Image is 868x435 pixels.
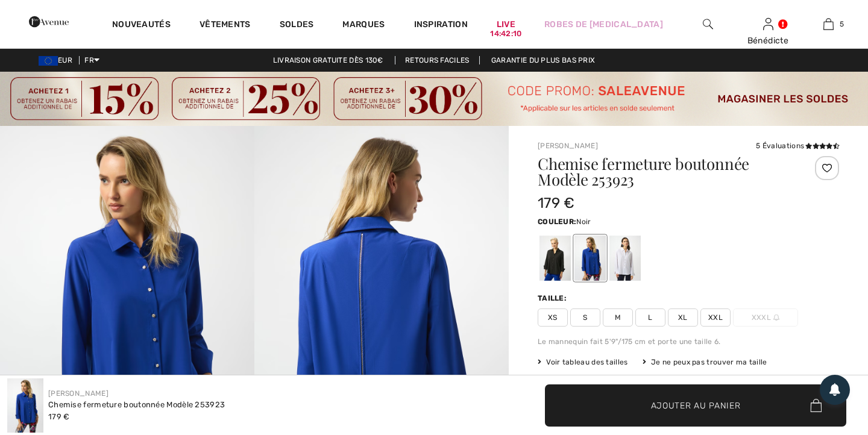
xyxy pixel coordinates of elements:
span: S [570,308,600,327]
span: EUR [39,56,77,64]
div: 14:42:10 [490,28,521,40]
img: Bag.svg [810,399,822,412]
a: 5 [799,17,858,31]
img: Euro [39,56,58,66]
span: FR [84,56,99,64]
div: Taille: [538,293,569,304]
a: Nouveautés [112,19,171,32]
span: Inspiration [414,19,468,32]
a: Vêtements [200,19,251,32]
span: Ajouter au panier [651,399,741,412]
span: 179 € [538,195,575,211]
a: Soldes [280,19,314,32]
a: [PERSON_NAME] [48,389,108,398]
div: Chemise fermeture boutonnée Modèle 253923 [48,399,225,411]
div: Noir [539,236,571,281]
span: XXL [700,308,731,327]
div: Bénédicte [738,34,797,47]
img: ring-m.svg [773,315,779,321]
h1: Chemise fermeture boutonnée Modèle 253923 [538,156,789,187]
img: recherche [703,17,713,31]
a: Retours faciles [395,56,480,64]
a: Marques [342,19,385,32]
a: [PERSON_NAME] [538,142,598,150]
a: Livraison gratuite dès 130€ [263,56,393,64]
span: L [635,308,665,327]
span: 179 € [48,412,70,421]
div: Saphir Royal 163 [574,236,606,281]
a: Robes de [MEDICAL_DATA] [544,18,663,31]
span: Couleur: [538,217,576,226]
a: Garantie du plus bas prix [482,56,605,64]
img: Mes infos [763,17,773,31]
span: 5 [840,19,844,30]
span: M [603,308,633,327]
a: Live14:42:10 [497,18,515,31]
div: Le mannequin fait 5'9"/175 cm et porte une taille 6. [538,336,839,347]
a: Se connecter [763,18,773,30]
span: XXXL [733,308,798,327]
span: Noir [576,217,591,226]
img: Chemise Fermeture Boutonn&eacute;e mod&egrave;le 253923 [7,378,43,433]
div: Je ne peux pas trouver ma taille [643,357,767,368]
span: XS [538,308,568,327]
span: XL [668,308,698,327]
iframe: Ouvre un widget dans lequel vous pouvez chatter avec l’un de nos agents [790,345,856,375]
button: Ajouter au panier [545,384,846,427]
img: 1ère Avenue [29,10,69,34]
img: Mon panier [823,17,834,31]
span: Voir tableau des tailles [538,357,628,368]
div: Blanc Optique [609,236,641,281]
div: 5 Évaluations [756,140,839,151]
